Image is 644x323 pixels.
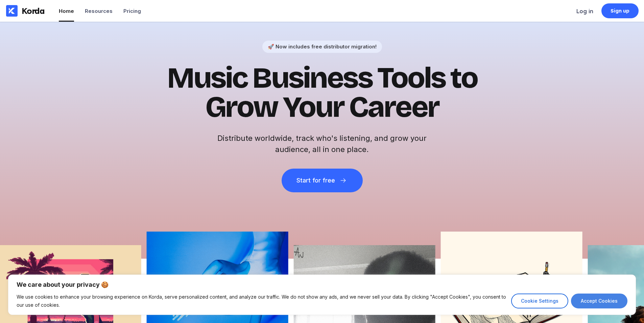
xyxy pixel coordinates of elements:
p: We use cookies to enhance your browsing experience on Korda, serve personalized content, and anal... [17,293,506,309]
div: Start for free [296,177,335,184]
div: Resources [85,8,113,14]
div: Home [59,8,74,14]
button: Accept Cookies [571,294,627,308]
div: 🚀 Now includes free distributor migration! [268,43,377,50]
div: Log in [576,8,593,15]
div: Pricing [123,8,141,14]
button: Start for free [282,169,363,192]
h1: Music Business Tools to Grow Your Career [157,64,488,122]
a: Sign up [601,3,639,18]
div: Sign up [611,7,630,14]
button: Cookie Settings [511,294,568,308]
p: We care about your privacy 🍪 [17,281,627,289]
h2: Distribute worldwide, track who's listening, and grow your audience, all in one place. [214,133,430,155]
div: Korda [22,6,45,16]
